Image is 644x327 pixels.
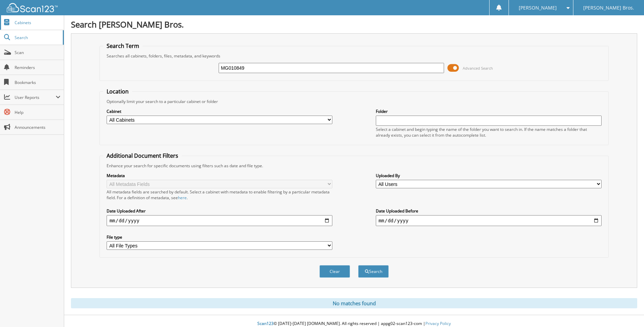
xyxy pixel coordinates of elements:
[103,88,132,95] legend: Location
[15,80,60,85] span: Bookmarks
[15,94,56,100] span: User Reports
[107,108,332,114] label: Cabinet
[103,42,143,50] legend: Search Term
[376,108,602,114] label: Folder
[107,173,332,178] label: Metadata
[376,173,602,178] label: Uploaded By
[15,124,60,130] span: Announcements
[15,35,59,40] span: Search
[15,65,60,70] span: Reminders
[15,109,60,115] span: Help
[15,50,60,55] span: Scan
[71,19,637,30] h1: Search [PERSON_NAME] Bros.
[610,294,644,327] iframe: Chat Widget
[425,321,451,326] a: Privacy Policy
[107,189,332,201] div: All metadata fields are searched by default. Select a cabinet with metadata to enable filtering b...
[103,99,605,104] div: Optionally limit your search to a particular cabinet or folder
[107,215,332,226] input: start
[376,126,602,138] div: Select a cabinet and begin typing the name of the folder you want to search in. If the name match...
[376,215,602,226] input: end
[319,265,350,278] button: Clear
[463,66,493,71] span: Advanced Search
[7,3,58,12] img: scan123-logo-white.svg
[178,195,187,201] a: here
[358,265,389,278] button: Search
[15,20,60,25] span: Cabinets
[103,163,605,169] div: Enhance your search for specific documents using filters such as date and file type.
[583,6,634,10] span: [PERSON_NAME] Bros.
[257,321,274,326] span: Scan123
[519,6,557,10] span: [PERSON_NAME]
[376,208,602,214] label: Date Uploaded Before
[107,234,332,240] label: File type
[107,208,332,214] label: Date Uploaded After
[103,53,605,59] div: Searches all cabinets, folders, files, metadata, and keywords
[103,152,182,159] legend: Additional Document Filters
[71,298,637,308] div: No matches found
